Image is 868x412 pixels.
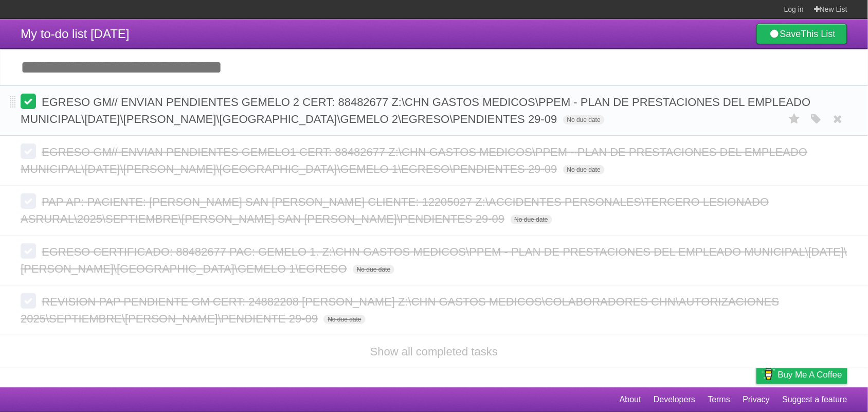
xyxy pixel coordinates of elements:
[21,96,811,126] span: EGRESO GM// ENVIAN PENDIENTES GEMELO 2 CERT: 88482677 Z:\CHN GASTOS MEDICOS\PPEM - PLAN DE PRESTA...
[801,29,836,39] b: This List
[756,24,847,44] a: SaveThis List
[353,265,394,274] span: No due date
[708,390,731,409] a: Terms
[783,390,847,409] a: Suggest a feature
[762,366,775,383] img: Buy me a coffee
[778,366,842,384] span: Buy me a coffee
[21,243,36,259] label: Done
[21,144,36,159] label: Done
[21,245,847,275] span: EGRESO CERTIFICADO: 88482677 PAC: GEMELO 1. Z:\CHN GASTOS MEDICOS\PPEM - PLAN DE PRESTACIONES DEL...
[21,27,130,41] span: My to-do list [DATE]
[21,193,36,209] label: Done
[743,390,770,409] a: Privacy
[563,115,605,124] span: No due date
[323,315,365,324] span: No due date
[21,146,808,175] span: EGRESO GM// ENVIAN PENDIENTES GEMELO1 CERT: 88482677 Z:\CHN GASTOS MEDICOS\PPEM - PLAN DE PRESTAC...
[370,345,498,358] a: Show all completed tasks
[785,111,804,128] label: Star task
[21,94,36,109] label: Done
[511,215,552,224] span: No due date
[620,390,641,409] a: About
[21,295,780,325] span: REVISION PAP PENDIENTE GM CERT: 24882208 [PERSON_NAME] Z:\CHN GASTOS MEDICOS\COLABORADORES CHN\AU...
[563,165,605,174] span: No due date
[21,293,36,309] label: Done
[756,365,847,384] a: Buy me a coffee
[654,390,695,409] a: Developers
[21,195,769,225] span: PAP AP: PACIENTE: [PERSON_NAME] SAN [PERSON_NAME] CLIENTE: 12205027 Z:\ACCIDENTES PERSONALES\TERC...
